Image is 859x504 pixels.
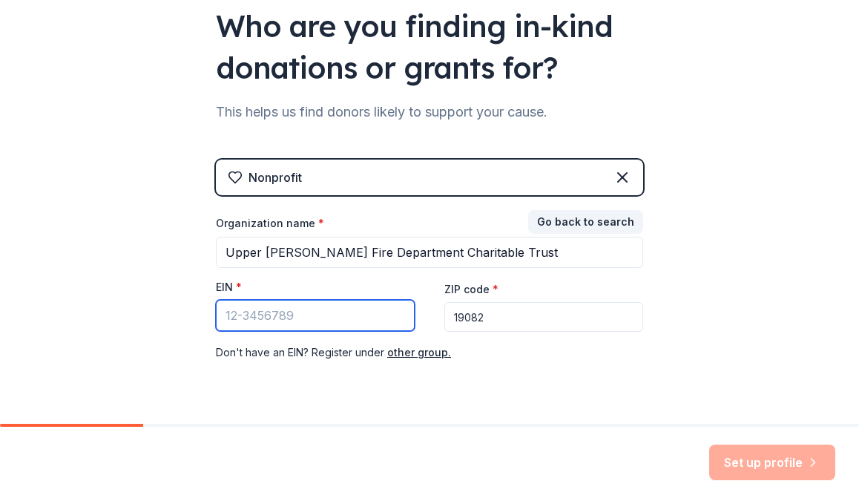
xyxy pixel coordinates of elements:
[444,282,498,297] label: ZIP code
[444,302,643,332] input: 12345 (U.S. only)
[528,210,643,234] button: Go back to search
[249,168,302,186] div: Nonprofit
[216,216,324,231] label: Organization name
[387,344,451,361] button: other group.
[216,344,643,361] div: Don ' t have an EIN? Register under
[216,300,415,331] input: 12-3456789
[216,100,643,124] div: This helps us find donors likely to support your cause.
[216,280,242,295] label: EIN
[216,5,643,88] div: Who are you finding in-kind donations or grants for?
[216,237,643,268] input: American Red Cross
